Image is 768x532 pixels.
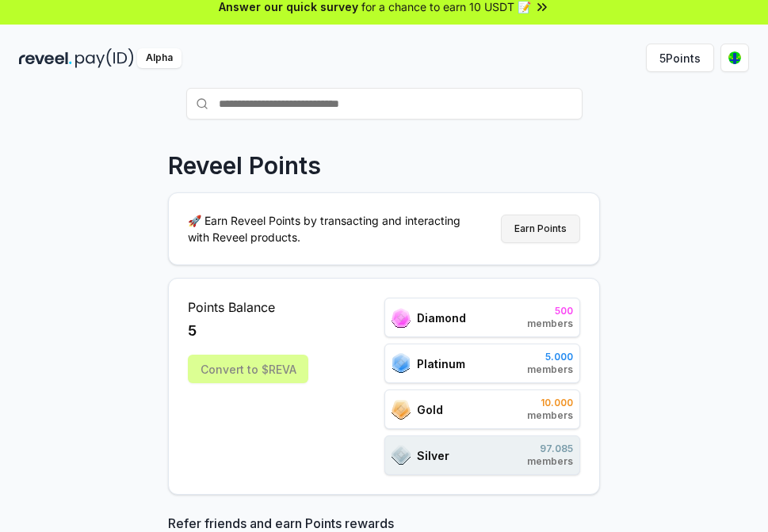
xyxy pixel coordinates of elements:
img: pay_id [75,48,134,68]
span: 5.000 [527,351,573,363]
span: members [527,455,573,468]
div: Alpha [137,48,181,68]
img: ranks_icon [392,445,411,465]
img: reveel_dark [19,48,72,68]
span: members [527,317,573,330]
img: ranks_icon [392,308,411,328]
span: 10.000 [527,397,573,409]
span: 500 [527,305,573,317]
button: 5Points [646,44,714,72]
img: ranks_icon [392,353,411,374]
span: Gold [417,401,443,418]
span: Points Balance [188,298,308,317]
span: Platinum [417,355,465,372]
span: 97.085 [527,443,573,455]
img: ranks_icon [392,400,411,420]
span: members [527,409,573,422]
p: 🚀 Earn Reveel Points by transacting and interacting with Reveel products. [188,212,473,245]
span: 5 [188,320,197,342]
span: members [527,363,573,376]
p: Reveel Points [168,151,321,180]
button: Earn Points [501,215,580,243]
span: Silver [417,447,449,464]
span: Diamond [417,310,466,326]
